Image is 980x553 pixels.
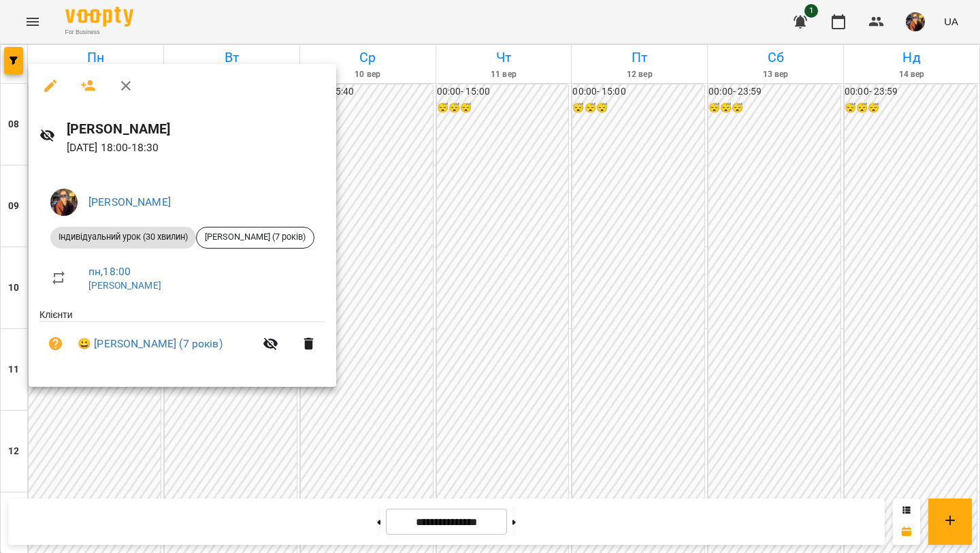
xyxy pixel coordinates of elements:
[88,280,161,291] a: [PERSON_NAME]
[197,231,314,243] span: [PERSON_NAME] (7 років)
[78,336,223,352] a: 😀 [PERSON_NAME] (7 років)
[67,118,325,140] h6: [PERSON_NAME]
[50,231,196,243] span: Індивідуальний урок (30 хвилин)
[88,195,171,208] a: [PERSON_NAME]
[67,140,325,156] p: [DATE] 18:00 - 18:30
[39,308,325,371] ul: Клієнти
[196,227,314,249] div: [PERSON_NAME] (7 років)
[88,265,131,278] a: пн , 18:00
[39,328,72,360] button: Візит ще не сплачено. Додати оплату?
[50,189,78,216] img: 64c67bdf17accf7feec17070992476f4.jpg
